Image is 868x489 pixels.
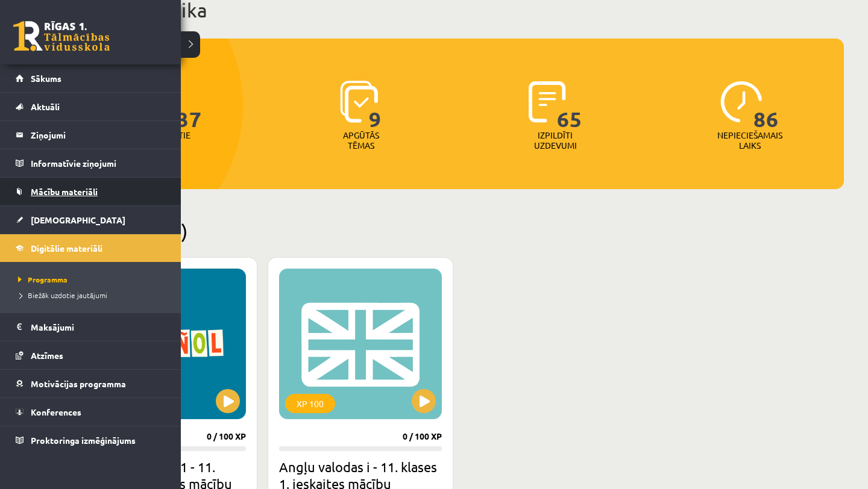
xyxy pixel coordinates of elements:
a: Ziņojumi [16,121,166,149]
span: Digitālie materiāli [31,243,102,254]
img: icon-learned-topics-4a711ccc23c960034f471b6e78daf4a3bad4a20eaf4de84257b87e66633f6470.svg [340,81,378,123]
h2: Pieejamie (2) [72,219,844,243]
legend: Maksājumi [31,313,166,341]
span: Programma [15,275,68,284]
p: Nepieciešamais laiks [717,130,782,151]
a: Atzīmes [16,341,166,369]
a: Maksājumi [16,313,166,341]
span: 86 [753,81,779,130]
a: Motivācijas programma [16,370,166,397]
img: icon-clock-7be60019b62300814b6bd22b8e044499b485619524d84068768e800edab66f18.svg [720,81,763,123]
a: Mācību materiāli [16,178,166,205]
a: Informatīvie ziņojumi [16,149,166,177]
p: Izpildīti uzdevumi [532,130,579,151]
span: Mācību materiāli [31,186,98,197]
a: Konferences [16,398,166,426]
span: 837 [164,81,202,130]
a: Rīgas 1. Tālmācības vidusskola [13,21,110,51]
span: Aktuāli [31,101,60,112]
span: Konferences [31,406,81,417]
legend: Informatīvie ziņojumi [31,149,166,177]
span: 9 [369,81,382,130]
div: XP 100 [285,394,335,413]
span: Proktoringa izmēģinājums [31,435,136,446]
span: Atzīmes [31,350,63,361]
img: icon-completed-tasks-ad58ae20a441b2904462921112bc710f1caf180af7a3daa7317a5a94f2d26646.svg [529,81,566,123]
a: Aktuāli [16,93,166,120]
a: Digitālie materiāli [16,234,166,262]
a: Sākums [16,64,166,92]
a: Biežāk uzdotie jautājumi [15,290,169,301]
a: [DEMOGRAPHIC_DATA] [16,206,166,234]
p: Apgūtās tēmas [338,130,385,151]
span: [DEMOGRAPHIC_DATA] [31,214,125,225]
span: Sākums [31,73,61,84]
a: Programma [15,274,169,285]
legend: Ziņojumi [31,121,166,149]
span: Motivācijas programma [31,378,126,389]
span: 65 [557,81,582,130]
span: Biežāk uzdotie jautājumi [15,290,107,300]
a: Proktoringa izmēģinājums [16,426,166,454]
